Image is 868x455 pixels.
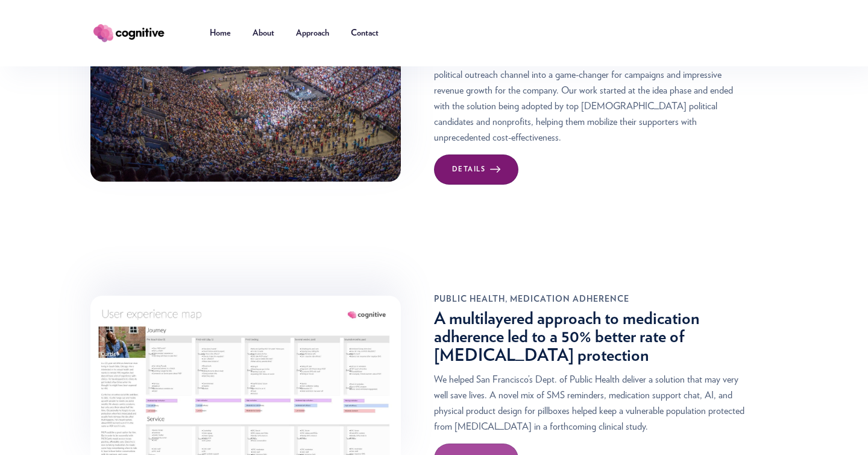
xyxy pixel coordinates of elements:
a: About [242,15,285,51]
div: Details [452,164,486,176]
a: Contact [340,15,389,51]
a: home [90,22,184,45]
a: Home [199,15,242,51]
h3: A multilayered approach to medication adherence led to a 50% better rate of [MEDICAL_DATA] protec... [434,310,744,366]
p: We helped San Francisco’s Dept. of Public Health deliver a solution that may very well save lives... [434,372,744,434]
a: Approach [285,15,340,51]
a: Details [434,154,518,185]
p: A ground-breaking collaboration with [PERSON_NAME] turned a lightly-used political outreach chann... [434,51,744,145]
div: PUBLIC HEALTH, MEDICATION ADHERENCE [434,293,629,305]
